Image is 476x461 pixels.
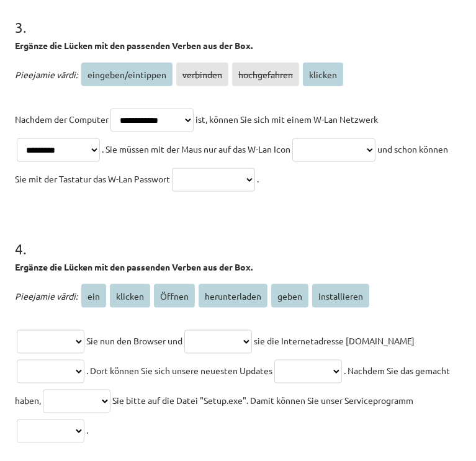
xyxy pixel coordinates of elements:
span: installieren [312,284,369,308]
span: Öffnen [154,284,195,308]
span: Sie nun den Browser und [86,335,182,346]
span: herunterladen [199,284,267,308]
span: klicken [110,284,150,308]
h1: 4 . [15,218,461,257]
span: . Dort können Sie sich unsere neuesten Updates [86,365,272,376]
span: . [257,173,259,184]
span: Sie bitte auf die Datei "Setup.exe". Damit können Sie unser Serviceprogramm [112,395,413,406]
span: ist, können Sie sich mit einem W-Lan Netzwerk [195,114,378,125]
span: klicken [303,63,343,86]
span: eingeben/eintippen [81,63,173,86]
span: Pieejamie vārdi: [15,290,78,302]
strong: Ergänze die Lücken mit den passenden Verben aus der Box. [15,40,253,51]
span: sie die Internetadresse [DOMAIN_NAME] [254,335,415,346]
span: ein [81,284,106,308]
span: verbinden [176,63,228,86]
span: . Sie müssen mit der Maus nur auf das W-Lan Icon [102,143,290,154]
span: hochgefahren [232,63,299,86]
span: geben [271,284,308,308]
strong: Ergänze die Lücken mit den passenden Verben aus der Box. [15,261,253,272]
span: . [86,424,88,436]
span: Pieejamie vārdi: [15,69,78,80]
span: Nachdem der Computer [15,114,109,125]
